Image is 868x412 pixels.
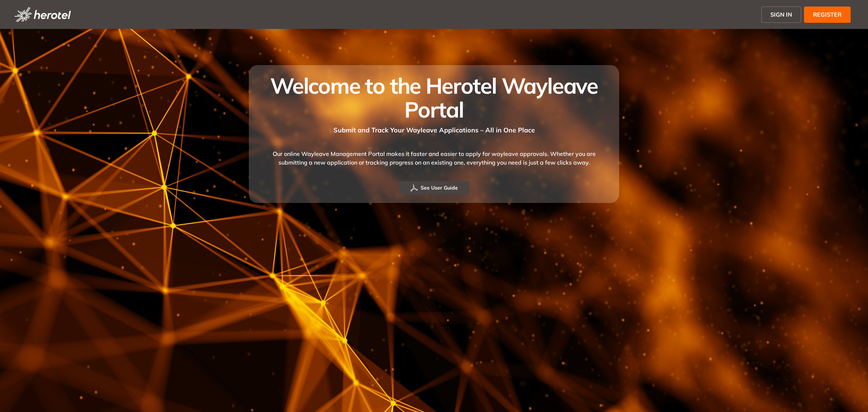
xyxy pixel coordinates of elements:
span: Welcome to the Herotel Wayleave Portal [270,72,598,123]
button: SIGN IN [761,7,801,23]
img: logo [14,7,71,22]
span: SIGN IN [770,10,792,19]
span: See User Guide [421,184,458,192]
div: Our online Wayleave Management Portal makes it faster and easier to apply for wayleave approvals.... [258,135,610,181]
span: REGISTER [813,10,842,19]
button: See User Guide [399,181,469,194]
div: Submit and Track Your Wayleave Applications – All in One Place [258,122,610,135]
button: REGISTER [804,7,851,23]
